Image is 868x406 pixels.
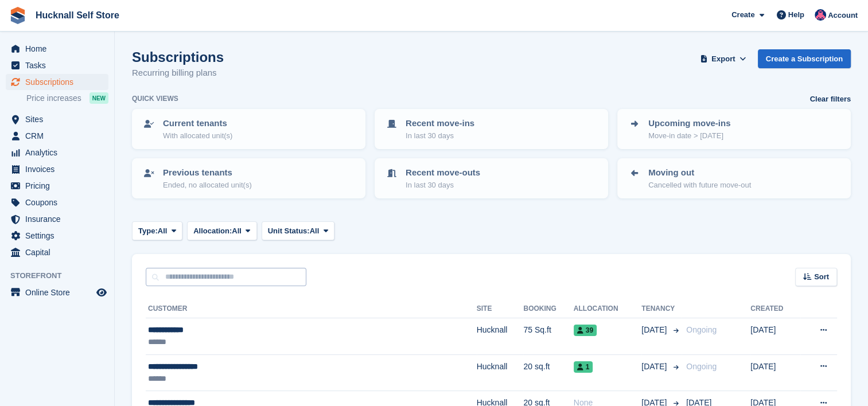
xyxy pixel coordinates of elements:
[262,221,334,240] button: Unit Status: All
[686,362,717,371] span: Ongoing
[641,300,682,318] th: Tenancy
[731,9,754,21] span: Create
[6,178,108,194] a: menu
[25,284,94,300] span: Online Store
[158,225,168,237] span: All
[268,225,310,237] span: Unit Status:
[25,41,94,57] span: Home
[25,194,94,210] span: Coupons
[376,159,607,197] a: Recent move-outs In last 30 days
[25,111,94,127] span: Sites
[25,228,94,244] span: Settings
[25,244,94,260] span: Capital
[406,130,474,142] p: In last 30 days
[711,53,735,65] span: Export
[26,92,108,104] a: Price increases NEW
[376,110,607,148] a: Recent move-ins In last 30 days
[574,361,593,373] span: 1
[163,117,232,130] p: Current tenants
[163,166,252,179] p: Previous tenants
[6,194,108,210] a: menu
[6,57,108,73] a: menu
[648,179,751,191] p: Cancelled with future move-out
[146,300,477,318] th: Customer
[6,74,108,90] a: menu
[187,221,257,240] button: Allocation: All
[648,130,730,142] p: Move-in date > [DATE]
[193,225,232,237] span: Allocation:
[25,145,94,161] span: Analytics
[6,145,108,161] a: menu
[163,130,232,142] p: With allocated unit(s)
[6,41,108,57] a: menu
[648,166,751,179] p: Moving out
[750,300,800,318] th: Created
[10,270,114,282] span: Storefront
[25,128,94,144] span: CRM
[523,318,573,355] td: 75 Sq.ft
[89,92,108,104] div: NEW
[814,271,829,283] span: Sort
[6,211,108,227] a: menu
[758,49,851,68] a: Create a Subscription
[574,300,641,318] th: Allocation
[641,361,669,373] span: [DATE]
[25,161,94,177] span: Invoices
[26,93,81,104] span: Price increases
[477,318,524,355] td: Hucknall
[232,225,242,237] span: All
[686,325,717,334] span: Ongoing
[132,49,224,65] h1: Subscriptions
[750,354,800,391] td: [DATE]
[6,161,108,177] a: menu
[815,9,826,21] img: Helen
[6,284,108,300] a: menu
[477,300,524,318] th: Site
[6,111,108,127] a: menu
[406,179,480,191] p: In last 30 days
[750,318,800,355] td: [DATE]
[25,74,94,90] span: Subscriptions
[618,110,850,148] a: Upcoming move-ins Move-in date > [DATE]
[95,286,108,299] a: Preview store
[788,9,804,21] span: Help
[6,228,108,244] a: menu
[809,93,851,105] a: Clear filters
[648,117,730,130] p: Upcoming move-ins
[618,159,850,197] a: Moving out Cancelled with future move-out
[163,179,252,191] p: Ended, no allocated unit(s)
[6,244,108,260] a: menu
[25,57,94,73] span: Tasks
[31,6,124,25] a: Hucknall Self Store
[138,225,158,237] span: Type:
[6,128,108,144] a: menu
[523,354,573,391] td: 20 sq.ft
[310,225,320,237] span: All
[132,93,178,104] h6: Quick views
[133,159,364,197] a: Previous tenants Ended, no allocated unit(s)
[641,324,669,336] span: [DATE]
[406,117,474,130] p: Recent move-ins
[132,221,182,240] button: Type: All
[25,178,94,194] span: Pricing
[25,211,94,227] span: Insurance
[9,7,26,24] img: stora-icon-8386f47178a22dfd0bd8f6a31ec36ba5ce8667c1dd55bd0f319d3a0aa187defe.svg
[523,300,573,318] th: Booking
[477,354,524,391] td: Hucknall
[574,325,597,336] span: 39
[133,110,364,148] a: Current tenants With allocated unit(s)
[132,67,224,80] p: Recurring billing plans
[406,166,480,179] p: Recent move-outs
[698,49,749,68] button: Export
[828,10,858,21] span: Account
